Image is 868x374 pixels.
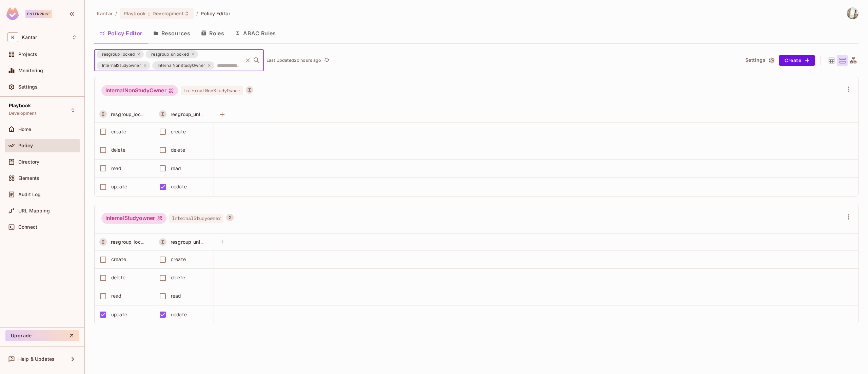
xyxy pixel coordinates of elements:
div: InternalStudyowner [97,61,150,70]
span: resgroup_locked [98,51,139,58]
button: A User Set is a dynamically conditioned role, grouping users based on real-time criteria. [226,214,234,221]
div: create [111,128,126,135]
span: resgroup_unlocked [147,51,193,58]
button: Create [779,55,815,66]
div: delete [171,146,185,154]
span: Playbook [124,10,145,17]
span: Audit Log [18,192,41,197]
div: update [111,311,127,318]
button: Policy Editor [94,25,148,42]
button: A User Set is a dynamically conditioned role, grouping users based on real-time criteria. [246,86,253,94]
span: Policy [18,143,33,148]
div: create [171,128,186,135]
span: resgroup_unlocked [171,111,215,117]
span: Directory [18,159,39,165]
div: resgroup_unlocked [146,50,198,58]
span: : [148,11,150,16]
div: InternalNonStudyOwner [101,85,178,96]
div: read [111,165,121,172]
span: resgroup_unlocked [171,239,215,245]
span: URL Mapping [18,208,50,213]
button: Clear [243,56,253,65]
div: update [171,311,187,318]
span: the active workspace [97,10,113,17]
span: InternalStudyowner [169,214,223,223]
button: A Resource Set is a dynamically conditioned resource, defined by real-time criteria. [159,110,166,118]
button: ABAC Rules [230,25,281,42]
span: InternalStudyowner [98,62,145,69]
span: Click to refresh data [321,56,331,64]
span: resgroup_locked [111,111,149,117]
button: Settings [743,55,776,66]
div: create [171,256,186,263]
span: Home [18,127,32,132]
img: SReyMgAAAABJRU5ErkJggg== [6,7,19,20]
div: read [111,292,121,300]
div: Enterprise [25,10,52,18]
li: / [115,10,117,17]
button: Roles [196,25,230,42]
li: / [196,10,198,17]
div: InternalNonStudyOwner [152,61,214,70]
div: update [111,183,127,190]
span: InternalNonStudyOwner [181,86,243,95]
span: Playbook [9,103,31,108]
div: resgroup_locked [97,50,144,58]
img: Spoorthy D Gopalagowda [847,8,858,19]
span: Connect [18,224,37,230]
button: A Resource Set is a dynamically conditioned resource, defined by real-time criteria. [99,110,107,118]
button: Open [252,56,261,65]
span: Development [9,111,36,116]
span: Projects [18,52,37,57]
div: read [171,292,181,300]
button: refresh [323,56,331,64]
div: delete [111,274,125,281]
div: delete [171,274,185,281]
button: A Resource Set is a dynamically conditioned resource, defined by real-time criteria. [159,238,166,246]
span: Development [153,10,184,17]
span: Settings [18,84,38,90]
span: Workspace: Kantar [22,35,37,40]
button: Upgrade [5,330,79,341]
span: Help & Updates [18,356,55,362]
div: delete [111,146,125,154]
button: Resources [148,25,196,42]
span: Elements [18,175,39,181]
span: Monitoring [18,68,43,73]
div: read [171,165,181,172]
div: update [171,183,187,190]
button: A Resource Set is a dynamically conditioned resource, defined by real-time criteria. [99,238,107,246]
span: Policy Editor [201,10,231,17]
span: K [7,32,18,42]
div: create [111,256,126,263]
span: refresh [324,57,330,64]
span: resgroup_locked [111,239,149,245]
p: Last Updated 20 hours ago [267,58,321,63]
div: InternalStudyowner [101,213,166,224]
span: InternalNonStudyOwner [154,62,209,69]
